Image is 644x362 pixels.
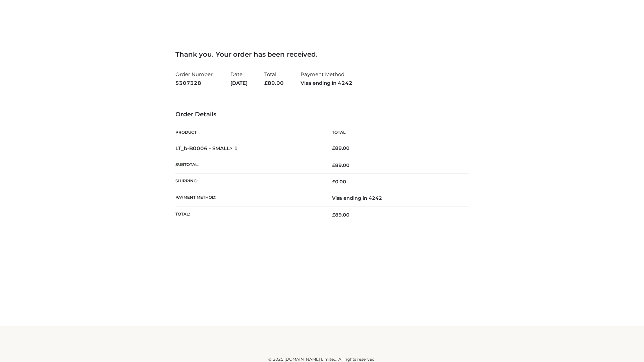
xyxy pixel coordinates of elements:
li: Total: [264,68,284,89]
td: Visa ending in 4242 [322,190,469,206]
strong: 5307328 [175,79,214,87]
bdi: 89.00 [332,145,350,151]
th: Total [322,125,469,140]
span: 89.00 [332,212,350,218]
h3: Order Details [175,111,469,118]
h3: Thank you. Your order has been received. [175,50,469,58]
span: 89.00 [332,162,350,168]
strong: [DATE] [230,79,248,87]
span: £ [332,162,335,168]
th: Product [175,125,322,140]
strong: Visa ending in 4242 [301,79,353,87]
span: £ [332,145,335,151]
li: Order Number: [175,68,214,89]
li: Date: [230,68,248,89]
span: £ [332,179,335,185]
bdi: 0.00 [332,179,346,185]
strong: × 1 [230,145,238,152]
li: Payment Method: [301,68,353,89]
th: Shipping: [175,174,322,190]
span: £ [264,80,268,86]
span: 89.00 [264,80,284,86]
th: Payment method: [175,190,322,206]
strong: LT_b-B0006 - SMALL [175,145,238,152]
th: Total: [175,206,322,223]
th: Subtotal: [175,157,322,173]
span: £ [332,212,335,218]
